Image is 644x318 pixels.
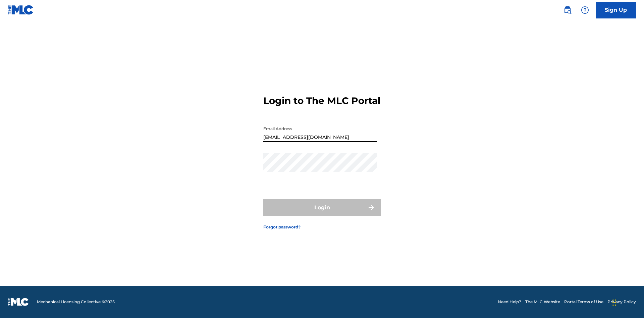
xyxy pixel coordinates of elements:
[578,3,592,17] div: Help
[525,299,560,305] a: The MLC Website
[263,224,301,230] a: Forgot password?
[612,293,616,313] div: Drag
[561,3,574,17] a: Public Search
[263,95,380,107] h3: Login to The MLC Portal
[37,299,115,305] span: Mechanical Licensing Collective © 2025
[563,6,572,14] img: search
[610,286,644,318] iframe: Chat Widget
[8,298,29,306] img: logo
[564,299,603,305] a: Portal Terms of Use
[498,299,521,305] a: Need Help?
[8,5,34,15] img: MLC Logo
[596,2,636,18] a: Sign Up
[581,6,589,14] img: help
[607,299,636,305] a: Privacy Policy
